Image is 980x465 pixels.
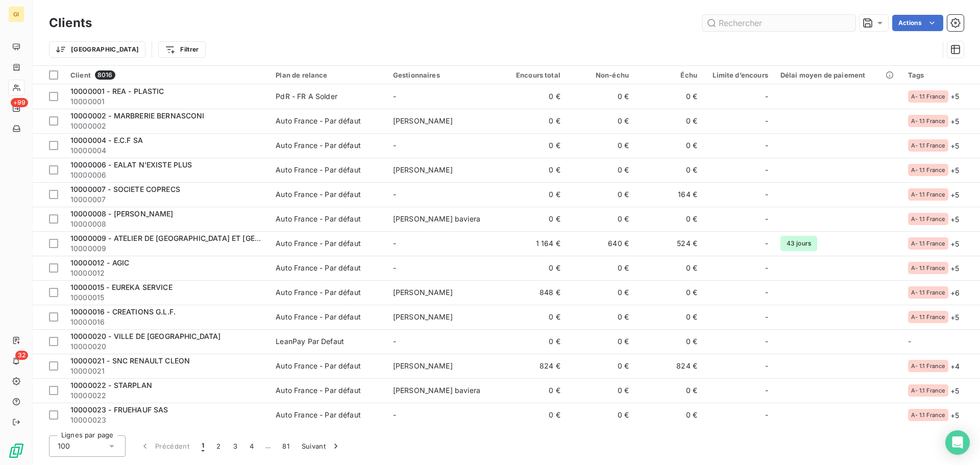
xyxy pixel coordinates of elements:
span: [PERSON_NAME] [393,288,453,297]
span: - [765,165,768,175]
span: A- 1.1 France [911,363,945,369]
td: 0 € [498,84,567,109]
div: LeanPay Par Defaut [276,336,344,347]
span: + 5 [950,214,959,225]
span: … [260,438,276,454]
span: - [765,189,768,200]
span: - [393,263,396,272]
td: 0 € [498,329,567,354]
span: A- 1.1 France [911,314,945,320]
td: 1 164 € [498,231,567,256]
div: Open Intercom Messenger [945,430,970,455]
span: 10000007 - SOCIETE COPRECS [70,185,180,193]
div: PdR - FR A Solder [276,91,337,102]
span: - [908,337,911,346]
button: 1 [195,435,210,457]
span: A- 1.1 France [911,118,945,124]
td: 164 € [635,182,703,207]
span: - [393,190,396,199]
span: 1 [202,441,204,451]
div: Auto France - Par défaut [276,165,361,175]
span: + 5 [950,91,959,102]
span: - [393,410,396,419]
span: + 5 [950,165,959,176]
span: [PERSON_NAME] [393,165,453,174]
span: + 5 [950,312,959,323]
span: A- 1.1 France [911,216,945,222]
span: 10000023 [70,415,263,425]
td: 824 € [635,354,703,378]
td: 848 € [498,280,567,305]
button: Actions [892,15,943,31]
div: Tags [908,71,974,79]
span: 10000015 [70,292,263,303]
span: + 5 [950,385,959,396]
div: Auto France - Par défaut [276,116,361,126]
div: GI [8,6,24,22]
td: 0 € [498,305,567,329]
span: A- 1.1 France [911,191,945,198]
td: 0 € [635,84,703,109]
button: 81 [276,435,296,457]
span: - [765,214,768,224]
span: 10000009 [70,243,263,254]
span: - [765,410,768,420]
span: A- 1.1 France [911,93,945,100]
span: - [393,239,396,248]
span: + 5 [950,263,959,274]
td: 0 € [567,378,635,403]
a: +99 [8,100,24,116]
span: - [765,312,768,322]
span: [PERSON_NAME] [393,361,453,370]
div: Plan de relance [276,71,381,79]
div: Auto France - Par défaut [276,140,361,151]
span: + 5 [950,116,959,127]
span: A- 1.1 France [911,387,945,394]
span: - [765,361,768,371]
td: 824 € [498,354,567,378]
td: 0 € [567,305,635,329]
td: 0 € [635,133,703,158]
td: 0 € [635,329,703,354]
span: A- 1.1 France [911,412,945,418]
span: 10000023 - FRUEHAUF SAS [70,405,168,414]
td: 0 € [567,133,635,158]
span: - [765,91,768,102]
td: 0 € [567,280,635,305]
button: 3 [227,435,243,457]
td: 0 € [498,158,567,182]
div: Limite d’encours [709,71,768,79]
span: 10000020 [70,341,263,352]
span: 10000001 [70,96,263,107]
span: 10000004 - E.C.F SA [70,136,143,144]
span: 10000006 - EALAT N'EXISTE PLUS [70,160,192,169]
td: 0 € [635,158,703,182]
button: [GEOGRAPHIC_DATA] [49,41,145,58]
span: + 5 [950,189,959,200]
span: 10000008 [70,219,263,229]
td: 640 € [567,231,635,256]
span: 10000016 [70,317,263,327]
span: 43 jours [780,236,817,251]
span: + 5 [950,238,959,249]
td: 0 € [498,109,567,133]
td: 524 € [635,231,703,256]
td: 0 € [498,182,567,207]
span: - [765,140,768,151]
span: + 5 [950,140,959,151]
span: [PERSON_NAME] [393,312,453,321]
span: 10000006 [70,170,263,180]
div: Échu [641,71,697,79]
span: 10000021 [70,366,263,376]
span: - [393,141,396,150]
div: Auto France - Par défaut [276,287,361,298]
span: 10000008 - [PERSON_NAME] [70,209,174,218]
span: [PERSON_NAME] baviera [393,214,480,223]
button: Filtrer [158,41,205,58]
span: [PERSON_NAME] [393,116,453,125]
span: - [765,385,768,396]
span: 10000020 - VILLE DE [GEOGRAPHIC_DATA] [70,332,221,340]
div: Auto France - Par défaut [276,312,361,322]
td: 0 € [567,109,635,133]
td: 0 € [498,403,567,427]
